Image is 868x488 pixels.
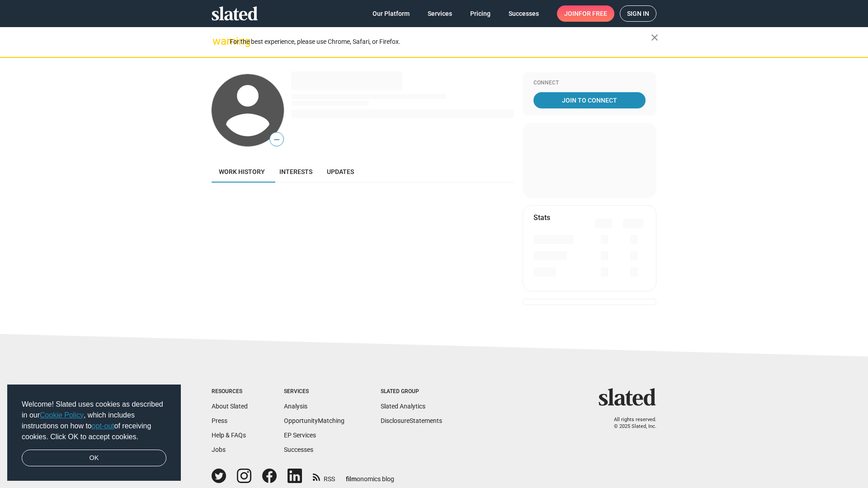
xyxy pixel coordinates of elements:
[649,32,660,43] mat-icon: close
[212,161,272,183] a: Work history
[365,5,417,22] a: Our Platform
[230,36,651,48] div: For the best experience, please use Chrome, Safari, or Firefox.
[320,161,361,183] a: Updates
[463,5,498,22] a: Pricing
[284,446,313,453] a: Successes
[533,80,646,87] div: Connect
[428,5,452,22] span: Services
[212,36,223,47] mat-icon: warning
[470,5,491,22] span: Pricing
[284,432,316,439] a: EP Services
[219,168,265,175] span: Work history
[7,385,181,481] div: cookieconsent
[533,92,646,108] a: Join To Connect
[501,5,546,22] a: Successes
[579,5,607,22] span: for free
[270,134,283,145] span: —
[535,92,644,108] span: Join To Connect
[564,5,607,22] span: Join
[92,422,114,430] a: opt-out
[212,446,226,453] a: Jobs
[346,475,357,483] span: film
[627,6,649,21] span: Sign in
[284,403,307,410] a: Analysis
[381,417,442,424] a: DisclosureStatements
[420,5,459,22] a: Services
[212,388,248,395] div: Resources
[509,5,539,22] span: Successes
[373,5,410,22] span: Our Platform
[533,213,550,222] mat-card-title: Stats
[557,5,614,22] a: Joinfor free
[381,388,442,395] div: Slated Group
[313,469,335,483] a: RSS
[381,403,425,410] a: Slated Analytics
[22,399,166,442] span: Welcome! Slated uses cookies as described in our , which includes instructions on how to of recei...
[212,403,248,410] a: About Slated
[22,450,166,467] a: dismiss cookie message
[212,417,227,424] a: Press
[279,168,312,175] span: Interests
[284,417,344,424] a: OpportunityMatching
[346,468,394,483] a: filmonomics blog
[212,432,246,439] a: Help & FAQs
[284,388,344,395] div: Services
[327,168,354,175] span: Updates
[620,5,656,22] a: Sign in
[272,161,320,183] a: Interests
[40,411,84,419] a: Cookie Policy
[604,417,656,430] p: All rights reserved. © 2025 Slated, Inc.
